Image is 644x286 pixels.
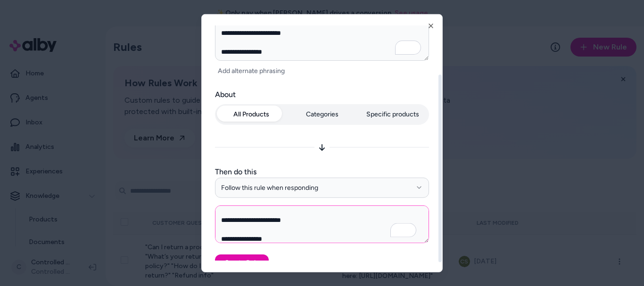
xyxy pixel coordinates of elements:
label: About [215,89,429,100]
button: All Products [217,106,286,123]
button: Specific products [358,106,427,123]
button: Create Rule [215,254,269,271]
button: Categories [288,106,356,123]
textarea: To enrich screen reader interactions, please activate Accessibility in Grammarly extension settings [215,205,429,243]
button: Add alternate phrasing [215,64,288,77]
label: Then do this [215,166,429,177]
